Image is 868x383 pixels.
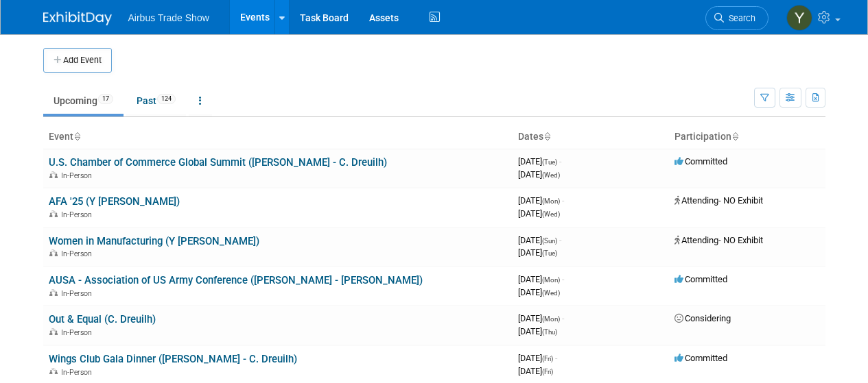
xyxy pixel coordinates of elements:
span: (Sun) [542,237,557,245]
span: [DATE] [518,156,561,166]
img: In-Person Event [49,289,58,296]
span: [DATE] [518,366,553,376]
a: AFA '25 (Y [PERSON_NAME]) [49,195,180,208]
span: Search [724,13,755,23]
a: Past124 [126,88,186,114]
span: 124 [157,94,176,104]
a: Sort by Start Date [543,131,550,142]
a: U.S. Chamber of Commerce Global Summit ([PERSON_NAME] - C. Dreuilh) [49,156,387,169]
span: In-Person [61,249,96,258]
span: Committed [675,353,727,363]
span: (Mon) [542,315,560,323]
a: Sort by Participation Type [731,131,738,142]
a: Upcoming17 [43,88,124,114]
a: Out & Equal (C. Dreuilh) [49,313,156,325]
th: Dates [513,125,669,149]
a: Women in Manufacturing (Y [PERSON_NAME]) [49,235,259,247]
span: - [562,274,564,284]
button: Add Event [43,48,112,73]
span: In-Person [61,328,96,337]
img: In-Person Event [49,249,58,256]
span: Committed [675,274,727,284]
span: - [562,313,564,323]
span: Considering [675,313,731,323]
span: Attending- NO Exhibit [675,235,763,245]
span: (Tue) [542,249,557,257]
th: Participation [669,125,825,149]
span: [DATE] [518,274,564,284]
img: ExhibitDay [43,12,112,25]
span: 17 [98,94,113,104]
span: [DATE] [518,235,561,245]
span: (Tue) [542,158,557,166]
span: In-Person [61,210,96,219]
span: [DATE] [518,287,560,297]
img: Yolanda Bauza [786,5,812,31]
span: [DATE] [518,247,557,258]
img: In-Person Event [49,328,58,335]
img: In-Person Event [49,368,58,375]
span: (Mon) [542,276,560,284]
span: Airbus Trade Show [128,12,209,23]
span: [DATE] [518,353,557,363]
span: (Mon) [542,197,560,205]
span: (Fri) [542,368,553,375]
img: In-Person Event [49,171,58,178]
span: In-Person [61,368,96,377]
span: (Fri) [542,355,553,362]
span: In-Person [61,171,96,180]
img: In-Person Event [49,210,58,217]
a: Search [705,6,769,30]
span: [DATE] [518,195,564,206]
span: Committed [675,156,727,166]
a: Wings Club Gala Dinner ([PERSON_NAME] - C. Dreuilh) [49,353,297,365]
span: Attending- NO Exhibit [675,195,763,206]
span: [DATE] [518,208,560,219]
span: [DATE] [518,169,560,180]
span: (Wed) [542,171,560,179]
span: [DATE] [518,326,557,336]
span: - [559,156,561,166]
span: (Thu) [542,328,557,336]
span: [DATE] [518,313,564,323]
span: (Wed) [542,289,560,297]
a: AUSA - Association of US Army Conference ([PERSON_NAME] - [PERSON_NAME]) [49,274,423,286]
span: (Wed) [542,210,560,218]
th: Event [43,125,513,149]
a: Sort by Event Name [73,131,80,142]
span: - [562,195,564,206]
span: - [555,353,557,363]
span: In-Person [61,289,96,298]
span: - [559,235,561,245]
